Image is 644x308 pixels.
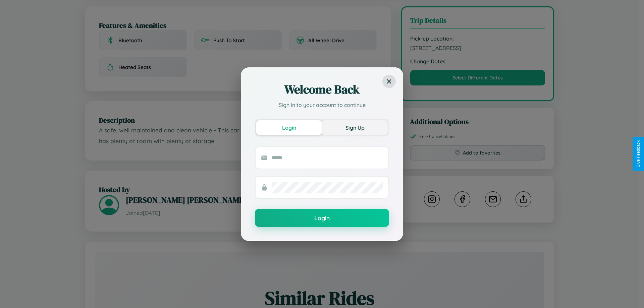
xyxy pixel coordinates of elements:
div: Give Feedback [636,140,641,168]
button: Sign Up [322,120,388,135]
p: Sign in to your account to continue [255,101,389,109]
button: Login [255,209,389,227]
h2: Welcome Back [255,81,389,98]
button: Login [256,120,322,135]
